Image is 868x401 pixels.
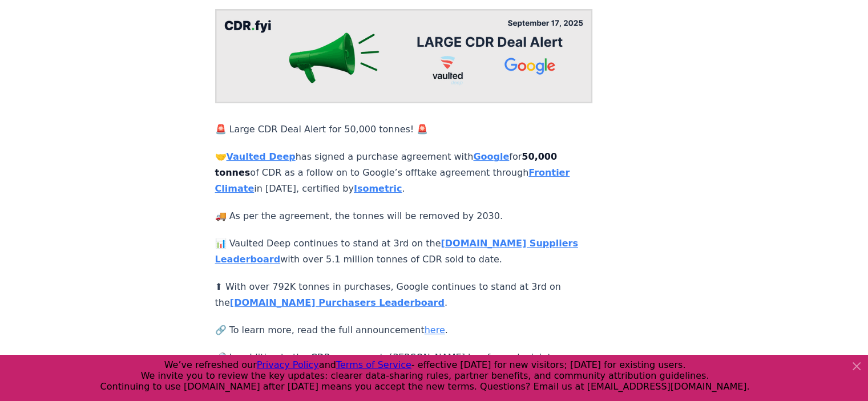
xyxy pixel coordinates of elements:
a: [DOMAIN_NAME] Purchasers Leaderboard [230,297,445,308]
a: Vaulted Deep [227,151,296,162]
p: 🚚 As per the agreement, the tonnes will be removed by 2030. [215,208,593,224]
p: 🚨 Large CDR Deal Alert for 50,000 tonnes! 🚨 [215,121,593,137]
p: 🔗 To learn more, read the full announcement . [215,322,593,338]
a: Google [473,151,509,162]
p: ⬆ With over 792K tonnes in purchases, Google continues to stand at 3rd on the . [215,279,593,311]
a: Isometric [354,183,402,194]
p: 📊 Vaulted Deep continues to stand at 3rd on the with over 5.1 million tonnes of CDR sold to date. [215,236,593,268]
p: 🤝 has signed a purchase agreement with for of CDR as a follow on to Google’s offtake agreement th... [215,149,593,197]
p: 🔎 In addition to the CDR agreement, [PERSON_NAME] has formed a joint initiative with Google and I... [215,350,593,398]
img: blog post image [215,9,593,103]
a: here [425,325,445,335]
